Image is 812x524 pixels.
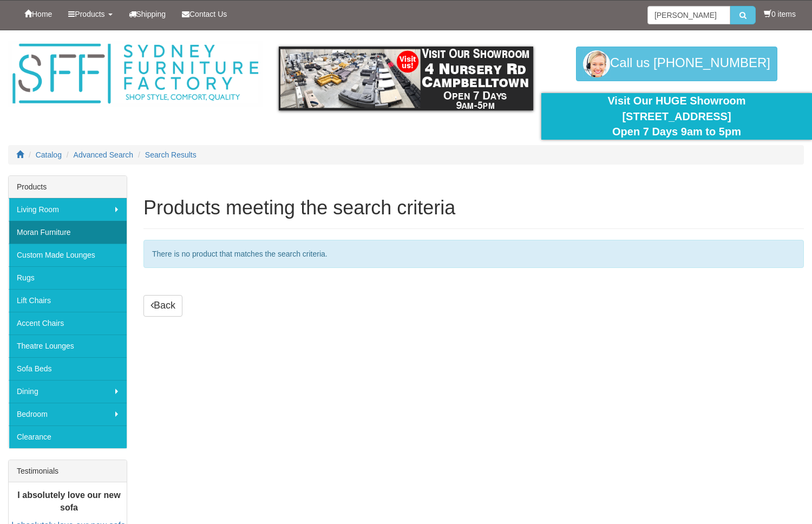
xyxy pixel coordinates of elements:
input: Site search [647,6,730,24]
a: Custom Made Lounges [9,244,127,266]
a: Advanced Search [74,150,134,159]
a: Bedroom [9,403,127,425]
a: Products [60,1,120,28]
a: Living Room [9,198,127,221]
a: Theatre Lounges [9,335,127,357]
a: Search Results [145,150,197,159]
span: Home [32,10,52,18]
a: Back [143,295,182,317]
a: Dining [9,380,127,403]
a: Home [16,1,60,28]
a: Moran Furniture [9,221,127,244]
div: Visit Our HUGE Showroom [STREET_ADDRESS] Open 7 Days 9am to 5pm [549,93,804,140]
a: Lift Chairs [9,289,127,312]
a: Rugs [9,266,127,289]
a: Accent Chairs [9,312,127,335]
a: Sofa Beds [9,357,127,380]
span: Shipping [136,10,166,18]
span: Contact Us [189,10,227,18]
img: Sydney Furniture Factory [8,41,263,107]
a: Contact Us [174,1,235,28]
div: Products [9,176,127,198]
a: Shipping [121,1,174,28]
div: There is no product that matches the search criteria. [143,240,804,268]
b: I absolutely love our new sofa [17,490,120,512]
span: Products [75,10,104,18]
img: showroom.gif [279,47,533,110]
a: Clearance [9,425,127,448]
li: 0 items [764,9,796,19]
h1: Products meeting the search criteria [143,197,804,219]
div: Testimonials [9,460,127,482]
a: Catalog [36,150,62,159]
